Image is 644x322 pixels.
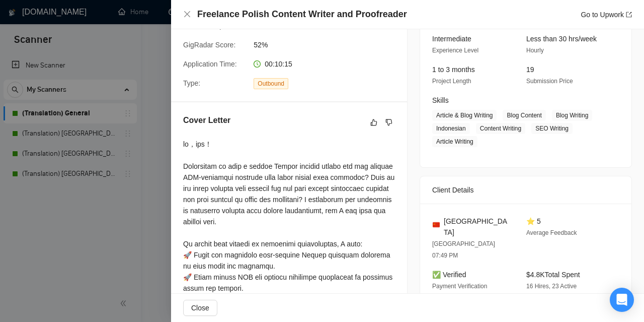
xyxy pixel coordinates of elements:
[432,78,471,85] span: Project Length
[254,39,405,50] span: 52%
[432,176,619,204] div: Client Details
[526,271,580,279] span: $4.8K Total Spent
[526,283,577,290] span: 16 Hires, 23 Active
[526,66,534,74] span: 19
[432,240,495,259] span: [GEOGRAPHIC_DATA] 07:49 PM
[626,12,632,18] span: export
[432,35,471,43] span: Intermediate
[183,41,235,49] span: GigRadar Score:
[183,60,237,68] span: Application Time:
[191,302,209,313] span: Close
[526,35,597,43] span: Less than 30 hrs/week
[432,136,477,147] span: Article Writing
[432,271,466,279] span: ✅ Verified
[183,300,217,316] button: Close
[265,60,292,68] span: 00:10:15
[503,110,545,121] span: Blog Content
[526,217,541,225] span: ⭐ 5
[385,118,392,126] span: dislike
[476,123,525,134] span: Content Writing
[197,8,407,21] h4: Freelance Polish Content Writer and Proofreader
[383,116,395,128] button: dislike
[526,78,573,85] span: Submission Price
[581,11,632,19] a: Go to Upworkexport
[433,221,440,228] img: 🇨🇳
[610,288,634,312] div: Open Intercom Messenger
[183,79,200,87] span: Type:
[526,229,577,236] span: Average Feedback
[254,60,261,68] span: clock-circle
[432,66,475,74] span: 1 to 3 months
[531,123,573,134] span: SEO Writing
[432,47,478,54] span: Experience Level
[183,10,191,19] button: Close
[432,123,470,134] span: Indonesian
[254,78,288,89] span: Outbound
[432,283,487,290] span: Payment Verification
[183,10,191,18] span: close
[432,96,449,104] span: Skills
[444,216,510,238] span: [GEOGRAPHIC_DATA]
[552,110,592,121] span: Blog Writing
[370,118,377,126] span: like
[526,47,544,54] span: Hourly
[183,114,230,126] h5: Cover Letter
[368,116,380,128] button: like
[432,110,497,121] span: Article & Blog Writing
